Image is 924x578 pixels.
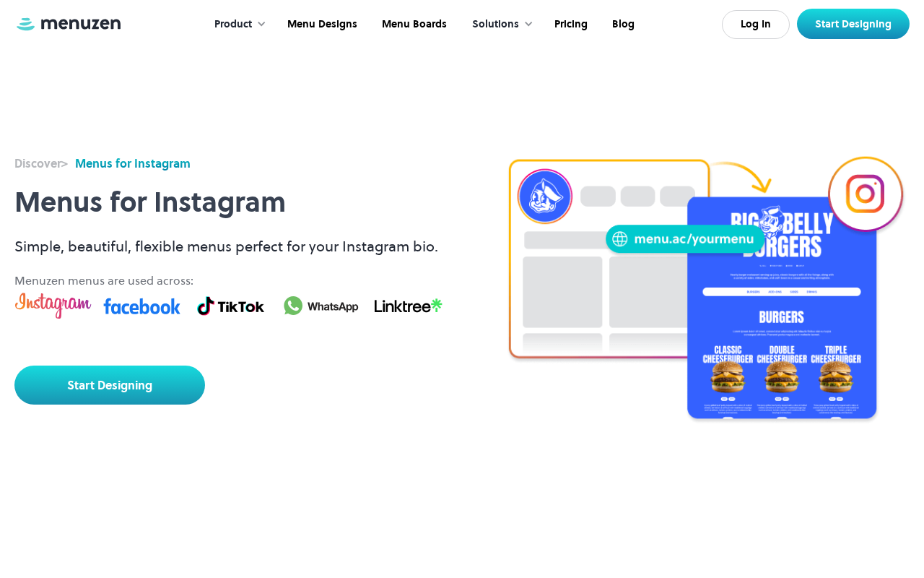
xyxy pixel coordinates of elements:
[274,2,368,47] a: Menu Designs
[14,272,448,289] div: Menuzen menus are used across:
[75,155,191,172] div: Menus for Instagram
[797,9,910,39] a: Start Designing
[214,17,252,33] div: Product
[14,236,448,257] p: Simple, beautiful, flexible menus perfect for your Instagram bio.
[458,2,541,47] div: Solutions
[368,2,458,47] a: Menu Boards
[14,155,61,171] strong: Discover
[14,155,68,172] div: >
[598,2,645,47] a: Blog
[541,2,598,47] a: Pricing
[472,17,519,33] div: Solutions
[14,186,448,218] h1: Menus for Instagram
[200,2,274,47] div: Product
[722,10,790,39] a: Log In
[14,366,205,405] a: Start Designing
